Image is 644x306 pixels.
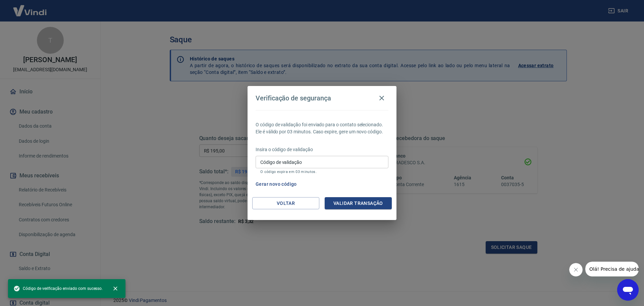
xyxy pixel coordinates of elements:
[325,197,392,210] button: Validar transação
[252,197,319,210] button: Voltar
[617,279,639,301] iframe: Botão para abrir a janela de mensagens
[108,281,123,296] button: close
[256,121,388,135] p: O código de validação foi enviado para o contato selecionado. Ele é válido por 03 minutos. Caso e...
[253,178,300,190] button: Gerar novo código
[585,262,639,276] iframe: Mensagem da empresa
[4,5,56,10] span: Olá! Precisa de ajuda?
[256,94,331,102] h4: Verificação de segurança
[256,146,388,153] p: Insira o código de validação
[569,263,583,276] iframe: Fechar mensagem
[13,285,103,292] span: Código de verificação enviado com sucesso.
[260,170,384,174] p: O código expira em 03 minutos.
